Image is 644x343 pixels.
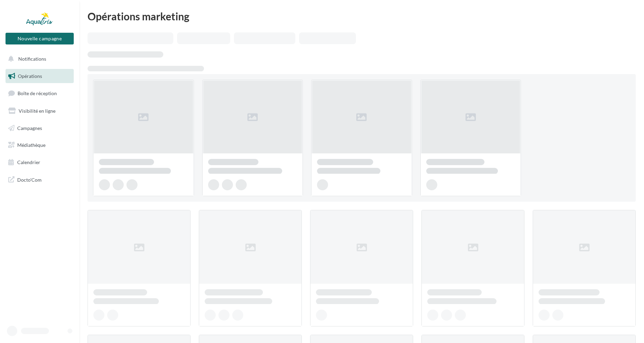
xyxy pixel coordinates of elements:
[4,155,75,170] a: Calendrier
[4,138,75,152] a: Médiathèque
[6,33,74,44] button: Nouvelle campagne
[4,104,75,118] a: Visibilité en ligne
[17,142,45,148] span: Médiathèque
[4,86,75,101] a: Boîte de réception
[19,108,55,114] span: Visibilité en ligne
[18,56,46,62] span: Notifications
[4,172,75,187] a: Docto'Com
[4,69,75,83] a: Opérations
[17,175,42,184] span: Docto'Com
[17,125,42,131] span: Campagnes
[88,11,636,21] div: Opérations marketing
[17,159,40,165] span: Calendrier
[4,121,75,135] a: Campagnes
[18,90,57,96] span: Boîte de réception
[18,73,42,79] span: Opérations
[4,52,72,66] button: Notifications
